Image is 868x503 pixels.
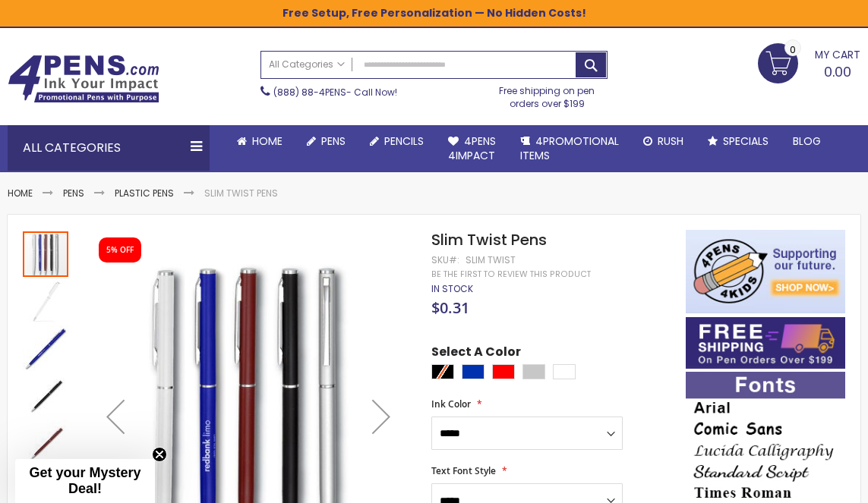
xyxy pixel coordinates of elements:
a: Pencils [358,125,436,158]
div: Silver [522,364,545,379]
a: Specials [696,125,781,158]
div: Slim Twist Pens [23,324,70,371]
span: 0.00 [824,62,851,81]
div: Get your Mystery Deal!Close teaser [15,459,155,503]
span: - Call Now! [273,86,397,99]
div: 5% OFF [106,245,134,256]
span: 4PROMOTIONAL ITEMS [520,134,619,163]
div: Red [492,364,515,379]
a: All Categories [261,52,352,77]
span: 0 [790,42,796,57]
span: Pencils [384,134,424,149]
img: Slim Twist Pens [23,420,68,465]
div: Slim Twist [466,254,516,266]
a: Be the first to review this product [431,269,591,280]
span: Home [252,134,282,149]
a: Pens [295,125,358,158]
span: Select A Color [431,344,521,364]
a: Plastic Pens [115,187,174,200]
span: All Categories [269,58,345,71]
span: Pens [321,134,346,149]
img: 4pens 4 kids [686,230,845,314]
span: In stock [431,282,473,295]
a: Rush [631,125,696,158]
a: Home [8,187,33,200]
a: 0.00 0 [758,43,860,81]
div: White [553,364,576,379]
button: Close teaser [152,447,167,462]
div: Availability [431,283,473,295]
img: 4Pens Custom Pens and Promotional Products [8,55,159,103]
div: Slim Twist Pens [23,418,70,465]
div: Slim Twist Pens [23,371,70,418]
span: Specials [723,134,769,149]
span: $0.31 [431,297,469,318]
img: Free shipping on orders over $199 [686,317,845,369]
div: Blue [462,364,485,379]
span: Text Font Style [431,464,496,477]
a: Blog [781,125,833,158]
a: 4PROMOTIONALITEMS [508,125,631,172]
span: Ink Color [431,398,471,410]
div: Slim Twist Pens [23,277,70,324]
a: (888) 88-4PENS [273,86,346,99]
div: Slim Twist Pens [23,230,70,277]
span: Slim Twist Pens [431,229,547,250]
iframe: Google Customer Reviews [743,462,868,503]
img: Slim Twist Pens [23,373,68,418]
a: Home [225,125,295,158]
img: Slim Twist Pens [23,278,68,324]
img: Slim Twist Pens [23,325,68,371]
span: Get your Mystery Deal! [29,465,140,496]
div: All Categories [8,125,210,171]
span: Blog [793,134,821,149]
div: Free shipping on pen orders over $199 [487,79,608,109]
a: Pens [63,187,84,200]
span: Rush [658,134,683,149]
strong: SKU [431,253,459,266]
span: 4Pens 4impact [448,134,496,163]
li: Slim Twist Pens [204,187,278,200]
a: 4Pens4impact [436,125,508,172]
